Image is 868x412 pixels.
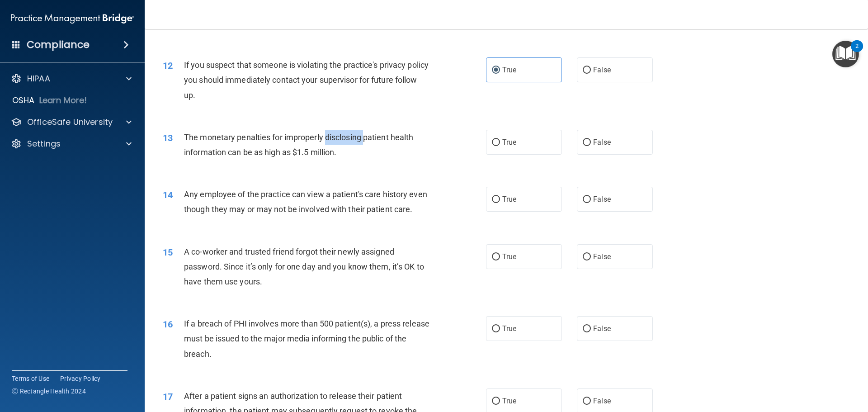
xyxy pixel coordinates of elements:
[184,247,424,286] span: A co-worker and trusted friend forgot their newly assigned password. Since it’s only for one day ...
[492,254,500,260] input: True
[583,67,591,74] input: False
[502,397,516,405] span: True
[184,319,429,358] span: If a breach of PHI involves more than 500 patient(s), a press release must be issued to the major...
[163,319,173,330] span: 16
[583,196,591,203] input: False
[27,117,113,128] p: OfficeSafe University
[11,9,134,28] img: PMB logo
[583,326,591,332] input: False
[593,397,611,405] span: False
[12,374,49,383] a: Terms of Use
[11,138,132,149] a: Settings
[712,348,857,384] iframe: Drift Widget Chat Controller
[492,398,500,405] input: True
[502,138,516,147] span: True
[492,196,500,203] input: True
[502,66,516,74] span: True
[184,189,427,214] span: Any employee of the practice can view a patient's care history even though they may or may not be...
[583,139,591,146] input: False
[492,67,500,74] input: True
[163,391,173,402] span: 17
[583,254,591,260] input: False
[583,398,591,405] input: False
[184,133,413,157] span: The monetary penalties for improperly disclosing patient health information can be as high as $1....
[492,326,500,332] input: True
[502,195,516,204] span: True
[163,60,173,71] span: 12
[12,95,35,106] p: OSHA
[163,133,173,143] span: 13
[593,138,611,147] span: False
[832,41,859,67] button: Open Resource Center, 2 new notifications
[27,38,90,51] h4: Compliance
[593,195,611,204] span: False
[163,247,173,258] span: 15
[492,139,500,146] input: True
[11,73,132,84] a: HIPAA
[593,66,611,74] span: False
[27,73,50,84] p: HIPAA
[855,46,859,58] div: 2
[502,252,516,261] span: True
[593,252,611,261] span: False
[11,117,132,128] a: OfficeSafe University
[163,189,173,200] span: 14
[39,95,87,106] p: Learn More!
[27,138,61,149] p: Settings
[60,374,101,383] a: Privacy Policy
[184,60,429,99] span: If you suspect that someone is violating the practice's privacy policy you should immediately con...
[593,324,611,333] span: False
[12,387,86,396] span: Ⓒ Rectangle Health 2024
[502,324,516,333] span: True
